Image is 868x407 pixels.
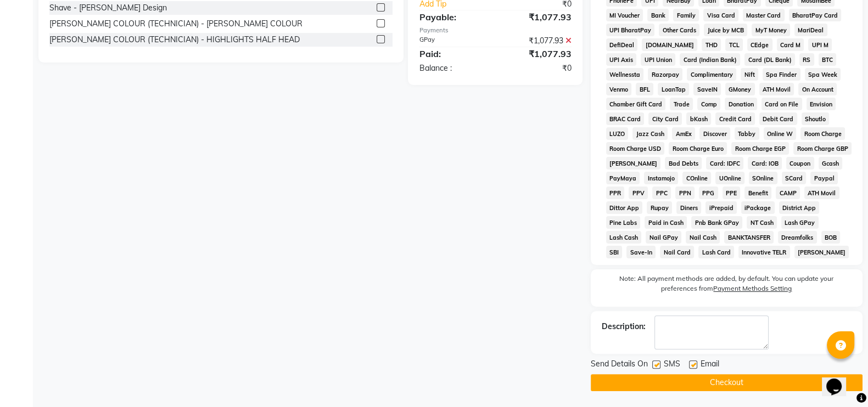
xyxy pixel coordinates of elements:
[606,83,632,95] span: Venmo
[752,24,790,36] span: MyT Money
[606,68,644,81] span: Wellnessta
[687,68,736,81] span: Complimentary
[665,157,702,169] span: Bad Debts
[782,172,807,184] span: SCard
[642,38,697,51] span: [DOMAIN_NAME]
[411,10,495,24] div: Payable:
[658,83,689,95] span: LoanTap
[697,98,720,110] span: Comp
[759,83,794,95] span: ATH Movil
[606,112,645,125] span: BRAC Card
[693,83,721,95] span: SaveIN
[810,172,838,184] span: Paypal
[713,284,792,293] label: Payment Methods Setting
[676,201,701,214] span: Diners
[804,186,839,199] span: ATH Movil
[606,186,625,199] span: PPR
[703,9,738,21] span: Visa Card
[660,246,694,258] span: Nail Card
[699,186,718,199] span: PPG
[669,142,727,155] span: Room Charge Euro
[645,216,687,229] span: Paid in Cash
[798,83,837,95] span: On Account
[779,201,820,214] span: District App
[744,53,795,66] span: Card (DL Bank)
[799,53,814,66] span: RS
[602,321,646,332] div: Description:
[715,172,744,184] span: UOnline
[731,142,789,155] span: Room Charge EGP
[715,112,755,125] span: Credit Card
[794,24,827,36] span: MariDeal
[724,231,774,244] span: BANKTANSFER
[822,363,857,396] iframe: chat widget
[794,246,849,258] span: [PERSON_NAME]
[763,68,800,81] span: Spa Finder
[670,98,693,110] span: Trade
[759,112,797,125] span: Debit Card
[606,157,661,169] span: [PERSON_NAME]
[675,186,695,199] span: PPN
[761,98,802,110] span: Card on File
[648,68,682,81] span: Razorpay
[776,186,800,199] span: CAMP
[738,246,790,258] span: Innovative TELR
[725,83,755,95] span: GMoney
[800,127,845,140] span: Room Charge
[411,63,495,74] div: Balance :
[748,157,782,169] span: Card: IOB
[744,186,771,199] span: Benefit
[606,172,640,184] span: PayMaya
[701,358,719,372] span: Email
[626,246,656,258] span: Save-In
[636,83,653,95] span: BFL
[606,201,643,214] span: Dittor App
[673,9,699,21] span: Family
[781,216,819,229] span: Lash GPay
[647,201,672,214] span: Rupay
[602,274,852,298] label: Note: All payment methods are added, by default. You can update your preferences from
[735,127,759,140] span: Tabby
[704,24,747,36] span: Juice by MCB
[686,112,711,125] span: bKash
[725,98,757,110] span: Donation
[778,231,817,244] span: Dreamfolks
[495,47,580,60] div: ₹1,077.93
[747,38,772,51] span: CEdge
[495,63,580,74] div: ₹0
[641,53,675,66] span: UPI Union
[606,38,638,51] span: DefiDeal
[682,172,711,184] span: COnline
[749,172,777,184] span: SOnline
[591,374,863,391] button: Checkout
[49,2,167,14] div: Shave - [PERSON_NAME] Design
[495,35,580,47] div: ₹1,077.93
[659,24,699,36] span: Other Cards
[652,186,671,199] span: PPC
[49,34,300,46] div: [PERSON_NAME] COLOUR (TECHNICIAN) - HIGHLIGHTS HALF HEAD
[629,186,648,199] span: PPV
[686,231,720,244] span: Nail Cash
[648,112,682,125] span: City Card
[805,68,841,81] span: Spa Week
[743,9,785,21] span: Master Card
[807,98,836,110] span: Envision
[646,231,681,244] span: Nail GPay
[819,157,843,169] span: Gcash
[821,231,841,244] span: BOB
[680,53,740,66] span: Card (Indian Bank)
[411,35,495,47] div: GPay
[819,53,837,66] span: BTC
[411,47,495,60] div: Paid:
[419,26,571,35] div: Payments
[606,231,642,244] span: Lash Cash
[698,246,734,258] span: Lash Card
[802,112,830,125] span: Shoutlo
[789,9,842,21] span: BharatPay Card
[702,38,721,51] span: THD
[632,127,668,140] span: Jazz Cash
[691,216,742,229] span: Pnb Bank GPay
[606,127,629,140] span: LUZO
[664,358,680,372] span: SMS
[647,9,669,21] span: Bank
